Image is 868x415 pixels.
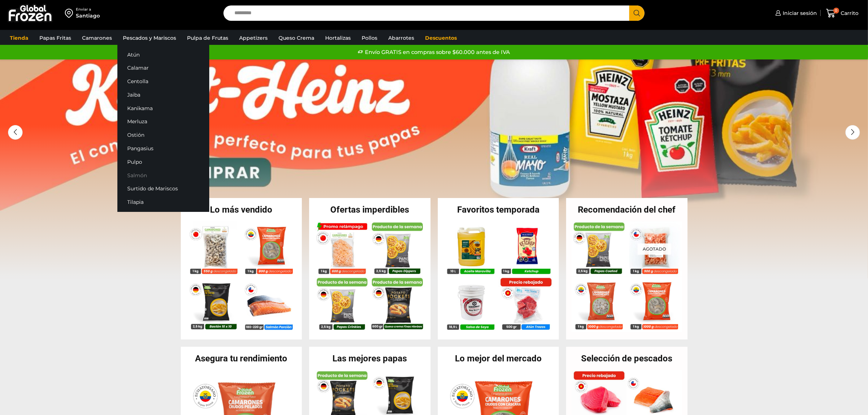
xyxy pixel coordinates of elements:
[845,125,860,140] div: Next slide
[566,205,688,214] h2: Recomendación del chef
[824,5,861,22] a: 0 Carrito
[65,7,76,19] img: address-field-icon.svg
[181,205,302,214] h2: Lo más vendido
[781,9,817,17] span: Iniciar sesión
[774,6,817,20] a: Iniciar sesión
[236,31,271,45] a: Appetizers
[78,31,116,45] a: Camarones
[638,243,671,255] p: Agotado
[309,354,431,363] h2: Las mejores papas
[76,12,100,19] div: Santiago
[8,125,23,140] div: Previous slide
[117,48,209,61] a: Atún
[117,75,209,88] a: Centolla
[117,182,209,195] a: Surtido de Mariscos
[181,354,302,363] h2: Asegura tu rendimiento
[117,168,209,182] a: Salmón
[117,88,209,102] a: Jaiba
[117,142,209,155] a: Pangasius
[322,31,354,45] a: Hortalizas
[76,7,100,12] div: Enviar a
[421,31,460,45] a: Descuentos
[119,31,180,45] a: Pescados y Mariscos
[839,9,859,17] span: Carrito
[117,155,209,168] a: Pulpo
[309,205,431,214] h2: Ofertas imperdibles
[385,31,418,45] a: Abarrotes
[438,354,559,363] h2: Lo mejor del mercado
[358,31,381,45] a: Pollos
[117,61,209,75] a: Calamar
[117,101,209,115] a: Kanikama
[6,31,32,45] a: Tienda
[438,205,559,214] h2: Favoritos temporada
[833,8,839,13] span: 0
[117,195,209,209] a: Tilapia
[183,31,232,45] a: Pulpa de Frutas
[117,128,209,142] a: Ostión
[566,354,688,363] h2: Selección de pescados
[629,5,645,21] button: Search button
[36,31,75,45] a: Papas Fritas
[117,115,209,128] a: Merluza
[275,31,318,45] a: Queso Crema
